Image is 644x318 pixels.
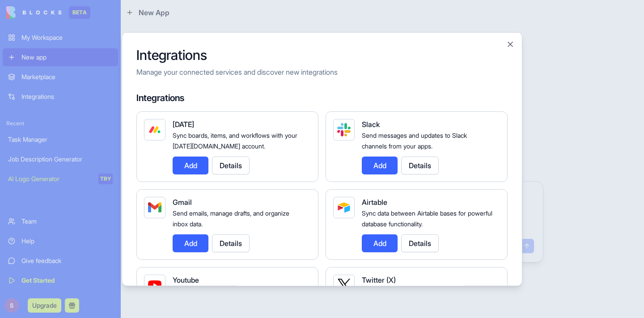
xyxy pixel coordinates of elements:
span: Gmail [173,197,192,206]
span: Twitter (X) [362,275,396,284]
button: Add [173,156,208,174]
span: Send messages and updates to Slack channels from your apps. [362,131,467,149]
h4: Integrations [136,91,508,104]
button: Add [362,234,398,252]
button: Add [362,156,398,174]
span: [DATE] [173,119,194,128]
button: Close [506,39,515,48]
span: Send emails, manage drafts, and organize inbox data. [173,209,289,227]
button: Details [212,234,250,252]
button: Details [212,156,250,174]
button: Add [173,234,208,252]
button: Details [401,234,439,252]
span: Slack [362,119,380,128]
span: Sync data between Airtable bases for powerful database functionality. [362,209,492,227]
span: Sync boards, items, and workflows with your [DATE][DOMAIN_NAME] account. [173,131,297,149]
button: Details [401,156,439,174]
h2: Integrations [136,47,508,63]
p: Manage your connected services and discover new integrations [136,66,508,77]
span: Youtube [173,275,199,284]
span: Airtable [362,197,387,206]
